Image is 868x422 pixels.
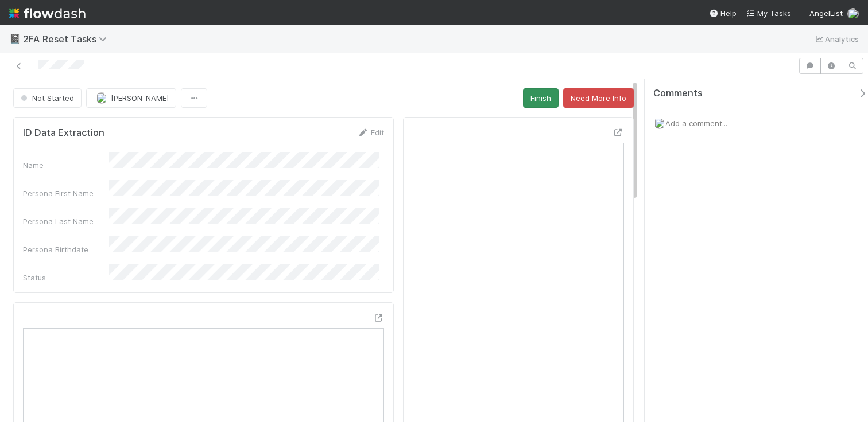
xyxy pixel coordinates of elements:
img: avatar_a8b9208c-77c1-4b07-b461-d8bc701f972e.png [847,8,859,19]
a: Edit [357,128,384,137]
button: Not Started [13,88,82,108]
div: Name [23,159,109,171]
span: Comments [653,88,703,99]
span: AngelList [809,9,843,18]
h5: ID Data Extraction [23,127,104,139]
span: Add a comment... [665,119,727,128]
a: Analytics [813,32,859,46]
button: [PERSON_NAME] [86,88,176,108]
img: avatar_a8b9208c-77c1-4b07-b461-d8bc701f972e.png [654,118,665,129]
span: [PERSON_NAME] [111,93,169,103]
img: avatar_a8b9208c-77c1-4b07-b461-d8bc701f972e.png [96,92,107,104]
div: Persona Birthdate [23,244,109,255]
span: Not Started [18,93,74,103]
button: Need More Info [563,88,634,108]
span: 2FA Reset Tasks [23,33,113,45]
div: Status [23,272,109,283]
a: My Tasks [746,7,791,19]
div: Persona First Name [23,187,109,199]
div: Persona Last Name [23,216,109,227]
img: logo-inverted-e16ddd16eac7371096b0.svg [9,3,86,23]
span: My Tasks [746,9,791,18]
span: 📓 [9,34,21,44]
div: Help [709,7,737,19]
button: Finish [523,88,559,108]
